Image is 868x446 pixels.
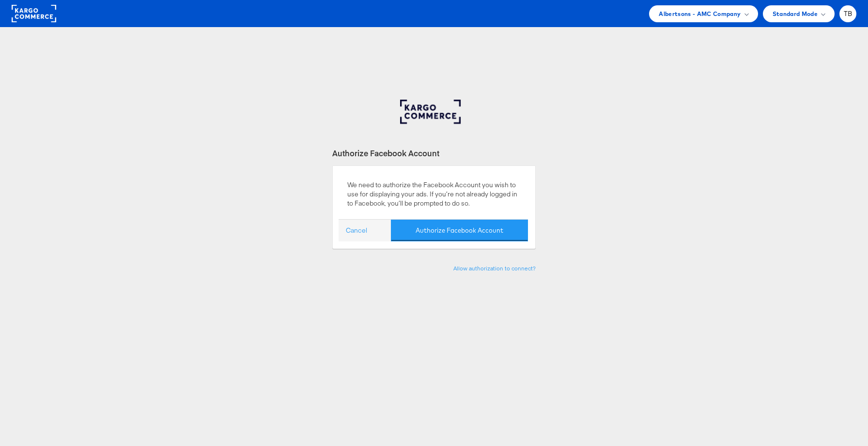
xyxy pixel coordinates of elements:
[391,220,528,241] button: Authorize Facebook Account
[659,9,741,19] span: Albertsons - AMC Company
[332,148,536,159] div: Authorize Facebook Account
[773,9,818,19] span: Standard Mode
[347,180,521,208] p: We need to authorize the Facebook Account you wish to use for displaying your ads. If you’re not ...
[346,226,367,235] a: Cancel
[844,11,852,17] span: TB
[453,265,536,272] a: Allow authorization to connect?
